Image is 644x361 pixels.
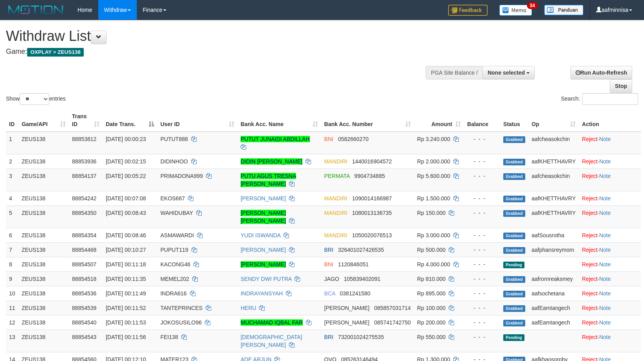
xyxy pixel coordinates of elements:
td: · [579,228,641,242]
td: · [579,301,641,315]
span: Grabbed [503,233,525,239]
a: SENDY DWI PUTRA [241,276,292,282]
img: MOTION_logo.png [6,4,66,16]
img: Feedback.jpg [448,5,488,16]
a: Reject [582,195,598,202]
td: ZEUS138 [18,330,69,352]
span: [DATE] 00:02:15 [106,158,146,165]
th: Bank Acc. Name: activate to sort column ascending [237,109,321,132]
a: DIDIN [PERSON_NAME] [241,158,302,165]
span: [DATE] 00:11:56 [106,334,146,340]
span: MEMEL202 [160,276,189,282]
button: None selected [482,66,535,79]
th: ID [6,109,18,132]
span: PUTUT888 [160,136,188,142]
span: Grabbed [503,305,525,312]
span: Rp 895.000 [417,290,445,297]
span: 88854350 [72,210,96,216]
a: Reject [582,158,598,165]
td: ZEUS138 [18,286,69,301]
input: Search: [582,93,638,105]
th: Balance [464,109,500,132]
td: aafphansreymom [528,242,579,257]
span: Copy 9904734885 to clipboard [354,173,385,179]
td: · [579,286,641,301]
th: Status [500,109,528,132]
span: JOKOSUSILO96 [160,319,202,326]
td: ZEUS138 [18,301,69,315]
td: 1 [6,132,18,154]
span: Copy 1080013136735 to clipboard [352,210,392,216]
span: 34 [527,2,537,9]
th: Amount: activate to sort column ascending [414,109,464,132]
span: WAHIDUBAY [160,210,193,216]
span: [DATE] 00:00:23 [106,136,146,142]
a: Reject [582,319,598,326]
a: MUCHAMAD IQBAL FAR [241,319,303,326]
label: Show entries [6,93,66,105]
span: 88854468 [72,247,96,253]
span: FEI138 [160,334,178,340]
span: Copy 326401027426535 to clipboard [338,247,384,253]
span: BNI [324,136,333,142]
span: [DATE] 00:10:27 [106,247,146,253]
a: Reject [582,261,598,268]
a: Run Auto-Refresh [570,66,632,79]
a: [DEMOGRAPHIC_DATA][PERSON_NAME] [241,334,302,348]
a: Reject [582,173,598,179]
span: Grabbed [503,276,525,283]
td: 7 [6,242,18,257]
span: Copy 732001024275535 to clipboard [338,334,384,340]
a: Note [599,319,611,326]
td: ZEUS138 [18,191,69,205]
span: Grabbed [503,136,525,143]
span: Copy 085741742750 to clipboard [374,319,410,326]
span: Rp 200.000 [417,319,445,326]
span: MANDIRI [324,232,348,238]
td: aafKHETTHAVRY [528,191,579,205]
td: 11 [6,301,18,315]
td: · [579,169,641,191]
td: aafsochetana [528,286,579,301]
span: INDRA616 [160,290,187,297]
td: · [579,191,641,205]
td: 8 [6,257,18,271]
a: Reject [582,334,598,340]
a: Note [599,247,611,253]
td: ZEUS138 [18,271,69,286]
span: Pending [503,262,524,268]
span: 88853812 [72,136,96,142]
span: Grabbed [503,291,525,297]
div: - - - [467,275,497,283]
td: 3 [6,169,18,191]
label: Search: [561,93,638,105]
span: Rp 1.500.000 [417,195,450,202]
a: Reject [582,136,598,142]
span: 88854539 [72,305,96,311]
span: BNI [324,261,333,268]
a: Note [599,261,611,268]
span: [DATE] 00:11:49 [106,290,146,297]
span: BRI [324,334,333,340]
td: aafrornreaksmey [528,271,579,286]
span: Grabbed [503,247,525,254]
a: [PERSON_NAME] [241,261,286,268]
span: EKOS667 [160,195,185,202]
span: Pending [503,334,524,341]
span: OXPLAY > ZEUS138 [27,48,84,57]
a: Reject [582,210,598,216]
span: 88854242 [72,195,96,202]
td: · [579,132,641,154]
td: · [579,330,641,352]
span: Grabbed [503,159,525,165]
td: aafcheasokchin [528,132,579,154]
div: - - - [467,333,497,341]
a: PUTUT JUNAIDI ABDILLAH [241,136,310,142]
td: ZEUS138 [18,257,69,271]
a: Stop [610,79,632,93]
span: MANDIRI [324,158,348,165]
span: [DATE] 00:11:52 [106,305,146,311]
span: [DATE] 00:08:46 [106,232,146,238]
span: [DATE] 00:11:35 [106,276,146,282]
td: aafKHETTHAVRY [528,154,579,169]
